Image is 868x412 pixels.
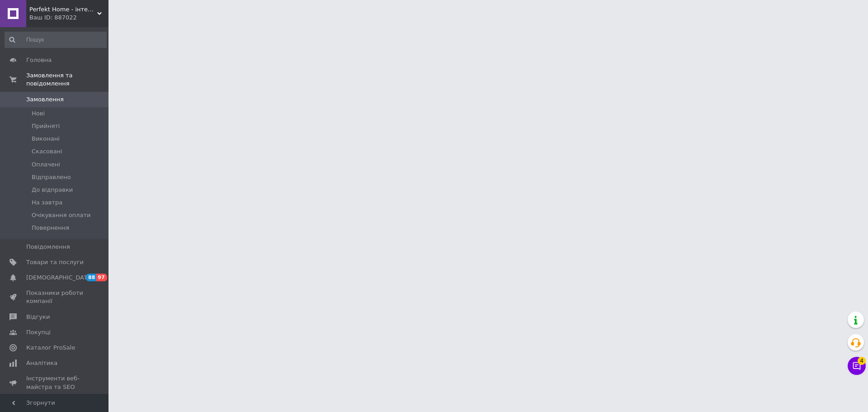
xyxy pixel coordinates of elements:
span: 4 [858,357,866,365]
span: Показники роботи компанії [26,289,84,305]
span: Повернення [32,224,69,232]
span: Покупці [26,328,51,336]
span: Виконані [32,135,60,143]
span: На завтра [32,199,62,207]
span: Скасовані [32,147,62,156]
span: Каталог ProSale [26,344,75,352]
span: [DEMOGRAPHIC_DATA] [26,274,93,282]
span: Повідомлення [26,243,70,251]
span: Аналітика [26,359,57,367]
span: До відправки [32,186,73,194]
span: 97 [96,274,107,281]
span: Головна [26,56,52,64]
button: Чат з покупцем4 [848,357,866,375]
div: Ваш ID: 887022 [29,14,108,22]
span: Нові [32,109,45,118]
span: Замовлення та повідомлення [26,71,108,88]
span: 88 [86,274,96,281]
span: Прийняті [32,122,60,130]
span: Товари та послуги [26,258,84,266]
input: Пошук [5,32,107,48]
span: Оплачені [32,161,60,169]
span: Відправлено [32,173,71,181]
span: Замовлення [26,95,64,104]
span: Інструменти веб-майстра та SEO [26,374,84,391]
span: Perfekt Home - інтернет магазин [29,5,97,14]
span: Відгуки [26,313,50,321]
span: Очікування оплати [32,211,90,219]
